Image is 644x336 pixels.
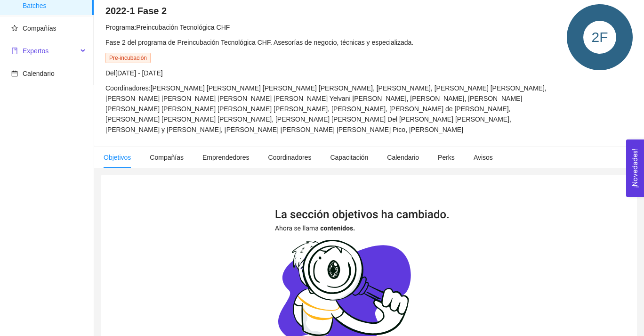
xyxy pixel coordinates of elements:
[268,154,312,161] span: Coordinadores
[105,69,163,77] span: Del [DATE] - [DATE]
[105,24,230,31] span: Programa: Preincubación Tecnológica CHF
[150,154,184,161] span: Compañías
[583,21,616,54] div: 2F
[202,154,250,161] span: Emprendedores
[23,70,55,77] span: Calendario
[11,70,18,77] span: calendar
[105,53,151,63] span: Pre-incubación
[11,25,18,32] span: star
[330,154,368,161] span: Capacitación
[438,154,455,161] span: Perks
[104,154,131,161] span: Objetivos
[23,25,56,32] span: Compañías
[387,154,419,161] span: Calendario
[474,154,493,161] span: Avisos
[105,39,413,46] span: Fase 2 del programa de Preincubación Tecnológica CHF. Asesorías de negocio, técnicas y especializ...
[23,47,48,55] span: Expertos
[105,84,547,133] span: Coordinadores: [PERSON_NAME] [PERSON_NAME] [PERSON_NAME] [PERSON_NAME], [PERSON_NAME], [PERSON_NA...
[626,139,644,197] button: Open Feedback Widget
[105,4,557,17] h4: 2022-1 Fase 2
[11,48,18,54] span: book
